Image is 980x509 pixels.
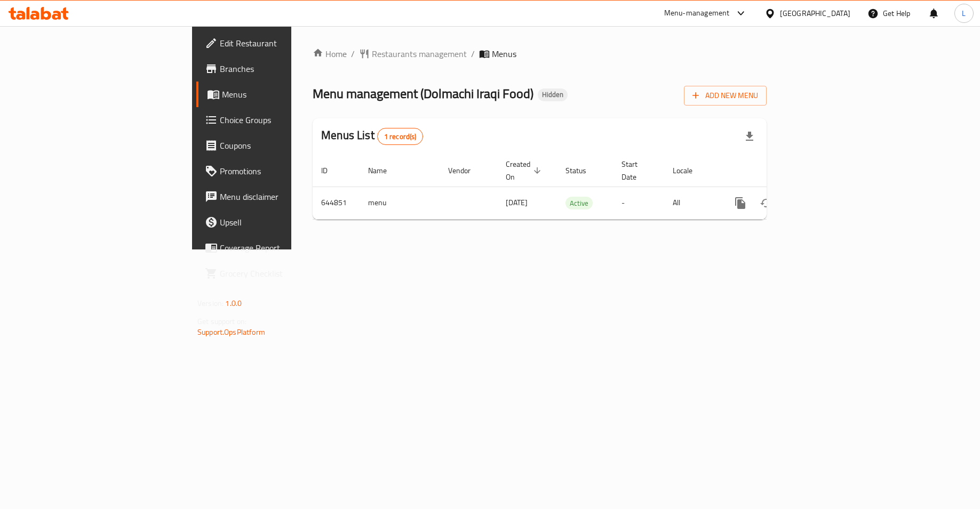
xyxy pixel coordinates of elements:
span: Start Date [622,158,651,183]
span: Coupons [220,139,347,152]
div: [GEOGRAPHIC_DATA] [780,7,850,19]
button: Add New Menu [684,86,767,106]
span: Menus [222,88,347,101]
div: Export file [737,124,762,149]
span: Coverage Report [220,241,347,254]
span: Hidden [538,90,568,99]
span: Menu management ( Dolmachi Iraqi Food ) [313,82,533,106]
span: Grocery Checklist [220,267,347,280]
span: Get support on: [197,314,246,328]
span: [DATE] [506,196,528,209]
span: Locale [673,164,706,177]
span: 1 record(s) [378,132,423,142]
nav: breadcrumb [313,47,767,60]
a: Support.OpsPlatform [197,325,265,339]
button: Change Status [753,190,779,216]
span: Status [565,164,600,177]
div: Total records count [377,128,424,145]
span: Name [368,164,401,177]
span: Vendor [448,164,484,177]
span: Menus [492,47,516,60]
span: Version: [197,296,224,310]
span: Promotions [220,165,347,177]
td: menu [360,187,440,219]
span: Menu disclaimer [220,190,347,203]
span: L [962,7,966,19]
div: Hidden [538,88,568,101]
th: Actions [719,155,839,187]
span: Choice Groups [220,114,347,126]
span: Restaurants management [372,47,467,60]
h2: Menus List [321,127,423,145]
a: Menu disclaimer [196,184,356,209]
td: All [664,187,719,219]
span: ID [321,164,341,177]
span: Active [565,197,593,209]
a: Choice Groups [196,107,356,133]
span: Upsell [220,216,347,229]
li: / [471,47,475,60]
a: Menus [196,82,356,107]
span: 1.0.0 [225,296,242,310]
a: Edit Restaurant [196,30,356,56]
a: Coupons [196,133,356,158]
a: Coverage Report [196,235,356,261]
div: Menu-management [664,7,730,20]
a: Promotions [196,158,356,184]
button: more [728,190,753,216]
a: Branches [196,56,356,82]
a: Upsell [196,209,356,235]
a: Grocery Checklist [196,261,356,286]
span: Created On [506,158,544,183]
table: enhanced table [313,155,839,220]
span: Edit Restaurant [220,37,347,50]
span: Branches [220,62,347,75]
a: Restaurants management [359,47,467,60]
span: Add New Menu [692,89,758,102]
td: - [613,187,664,219]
